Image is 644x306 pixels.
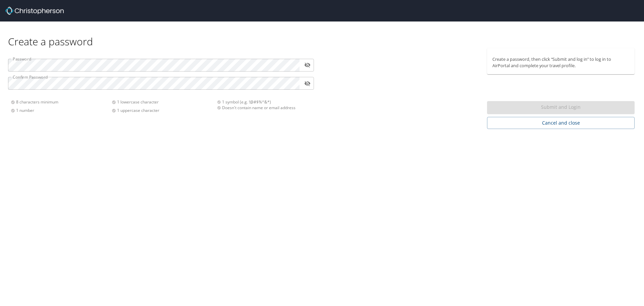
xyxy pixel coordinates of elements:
img: Christopherson_logo_rev.png [5,7,64,15]
div: 8 characters minimum [11,99,112,105]
div: Create a password [8,21,636,48]
div: Doesn't contain name or email address [217,105,310,111]
button: Cancel and close [487,117,635,129]
div: 1 lowercase character [112,99,213,105]
button: toggle password visibility [302,78,313,89]
p: Create a password, then click “Submit and log in” to log in to AirPortal and complete your travel... [492,56,629,69]
div: 1 uppercase character [112,107,213,113]
span: Cancel and close [492,119,629,127]
div: 1 symbol (e.g. !@#$%^&*) [217,99,310,105]
div: 1 number [11,107,112,113]
button: toggle password visibility [302,60,313,70]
